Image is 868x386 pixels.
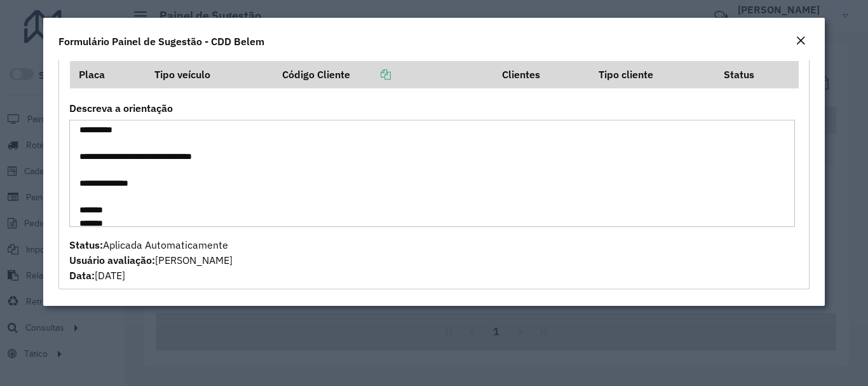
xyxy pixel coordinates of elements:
th: Código Cliente [274,61,493,88]
h4: Formulário Painel de Sugestão - CDD Belem [58,34,264,49]
label: Descreva a orientação [69,100,173,116]
span: Aplicada Automaticamente [PERSON_NAME] [DATE] [69,238,233,282]
a: Copiar [350,68,391,81]
em: Fechar [796,36,806,46]
strong: Usuário avaliação: [69,254,155,266]
div: Outras Orientações [58,55,809,289]
th: Clientes [493,61,590,88]
th: Tipo cliente [590,61,715,88]
th: Placa [70,61,146,88]
button: Close [792,33,810,50]
th: Status [715,61,798,88]
strong: Status: [69,238,103,251]
strong: Data: [69,269,95,282]
th: Tipo veículo [146,61,274,88]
